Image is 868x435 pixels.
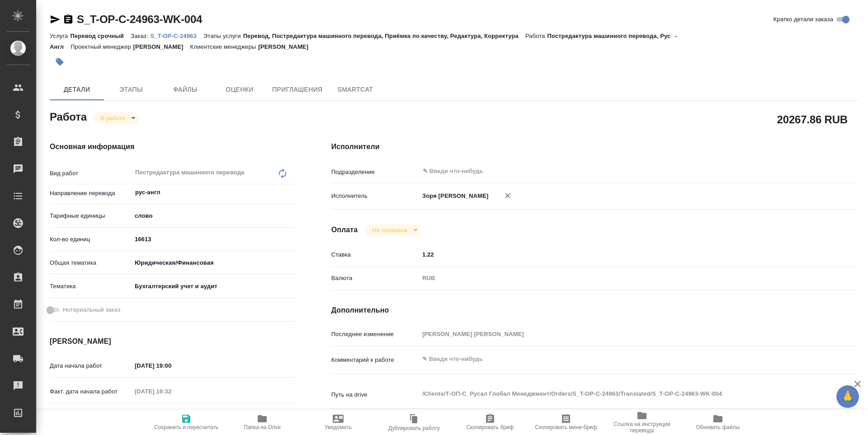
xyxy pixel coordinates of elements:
[98,114,128,122] button: В работе
[50,387,132,396] p: Факт. дата начала работ
[50,52,70,72] button: Добавить тэг
[388,425,440,431] span: Дублировать работу
[331,390,419,399] p: Путь на drive
[50,189,132,198] p: Направление перевода
[133,43,190,50] p: [PERSON_NAME]
[604,410,680,435] button: Ссылка на инструкции перевода
[154,424,218,430] span: Сохранить и пересчитать
[300,410,376,435] button: Уведомить
[63,14,74,25] button: Скопировать ссылку
[50,258,132,267] p: Общая тематика
[331,168,419,177] p: Подразделение
[774,15,833,24] span: Кратко детали заказа
[50,33,70,39] p: Услуга
[132,385,211,398] input: Пустое поле
[55,84,99,95] span: Детали
[218,84,261,95] span: Оценки
[150,33,203,39] p: S_T-OP-C-24963
[836,385,859,408] button: 🙏
[243,33,525,39] p: Перевод, Постредактура машинного перевода, Приёмка по качеству, Редактура, Корректура
[132,208,295,224] div: слово
[272,84,323,95] span: Приглашения
[50,282,132,291] p: Тематика
[369,226,410,234] button: Не оплачена
[290,192,292,193] button: Open
[132,255,295,271] div: Юридическая/Финансовая
[419,271,814,286] div: RUB
[132,279,295,294] div: Бухгалтерский учет и аудит
[419,386,814,402] textarea: /Clients/Т-ОП-С_Русал Глобал Менеджмент/Orders/S_T-OP-C-24963/Translated/S_T-OP-C-24963-WK-004
[498,186,518,206] button: Удалить исполнителя
[63,305,120,314] span: Нотариальный заказ
[419,248,814,261] input: ✎ Введи что-нибудь
[777,112,848,127] h2: 20267.86 RUB
[132,233,295,246] input: ✎ Введи что-нибудь
[50,141,295,152] h4: Основная информация
[50,108,87,124] h2: Работа
[452,410,528,435] button: Скопировать бриф
[50,211,132,220] p: Тарифные единицы
[203,33,243,39] p: Этапы услуги
[77,13,202,25] a: S_T-OP-C-24963-WK-004
[325,424,352,430] span: Уведомить
[331,141,858,152] h4: Исполнители
[70,33,131,39] p: Перевод срочный
[50,169,132,178] p: Вид работ
[365,224,420,236] div: В работе
[331,192,419,201] p: Исполнитель
[71,43,133,50] p: Проектный менеджер
[331,225,358,235] h4: Оплата
[840,387,855,406] span: 🙏
[331,305,858,316] h4: Дополнительно
[331,250,419,259] p: Ставка
[528,410,604,435] button: Скопировать мини-бриф
[466,424,514,430] span: Скопировать бриф
[331,355,419,365] p: Комментарий к работе
[244,424,281,430] span: Папка на Drive
[809,170,811,172] button: Open
[94,112,139,124] div: В работе
[109,84,153,95] span: Этапы
[50,361,132,370] p: Дата начала работ
[525,33,547,39] p: Работа
[132,359,211,372] input: ✎ Введи что-нибудь
[50,14,61,25] button: Скопировать ссылку для ЯМессенджера
[331,330,419,339] p: Последнее изменение
[131,33,150,39] p: Заказ:
[50,336,295,347] h4: [PERSON_NAME]
[190,43,259,50] p: Клиентские менеджеры
[419,327,814,341] input: Пустое поле
[258,43,315,50] p: [PERSON_NAME]
[50,235,132,244] p: Кол-во единиц
[609,421,675,434] span: Ссылка на инструкции перевода
[150,32,203,39] a: S_T-OP-C-24963
[535,424,597,430] span: Скопировать мини-бриф
[164,84,207,95] span: Файлы
[419,192,489,201] p: Зоря [PERSON_NAME]
[680,410,756,435] button: Обновить файлы
[376,410,452,435] button: Дублировать работу
[696,424,740,430] span: Обновить файлы
[148,410,224,435] button: Сохранить и пересчитать
[334,84,377,95] span: SmartCat
[331,274,419,283] p: Валюта
[422,166,781,177] input: ✎ Введи что-нибудь
[224,410,300,435] button: Папка на Drive
[132,408,211,421] input: ✎ Введи что-нибудь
